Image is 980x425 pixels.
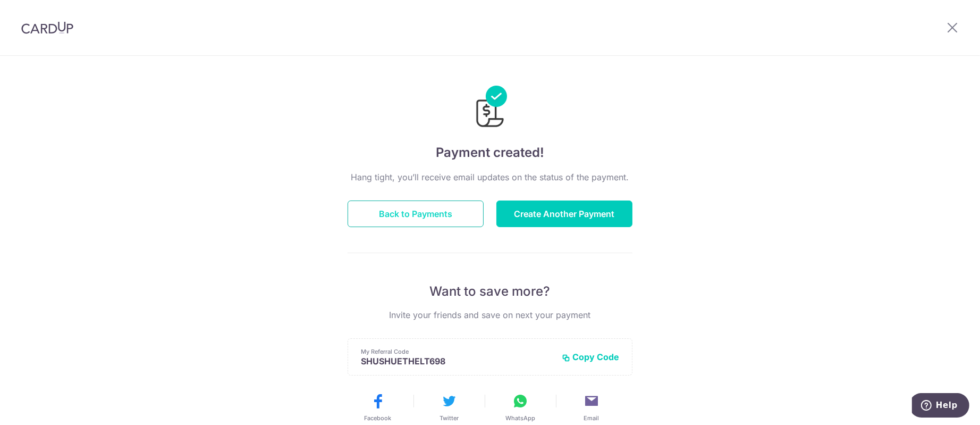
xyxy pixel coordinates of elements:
[365,414,392,422] span: Facebook
[361,347,553,356] p: My Referral Code
[418,393,480,422] button: Twitter
[348,283,632,300] p: Want to save more?
[584,414,599,422] span: Email
[473,86,507,130] img: Payments
[347,393,409,422] button: Facebook
[489,393,552,422] button: WhatsApp
[505,414,535,422] span: WhatsApp
[912,393,969,420] iframe: Opens a widget where you can find more information
[562,352,619,362] button: Copy Code
[21,21,73,34] img: CardUp
[348,143,632,162] h4: Payment created!
[560,393,623,422] button: Email
[440,414,459,422] span: Twitter
[348,171,632,184] p: Hang tight, you’ll receive email updates on the status of the payment.
[361,356,553,366] p: SHUSHUETHELT698
[348,309,632,321] p: Invite your friends and save on next your payment
[496,201,632,227] button: Create Another Payment
[348,201,484,227] button: Back to Payments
